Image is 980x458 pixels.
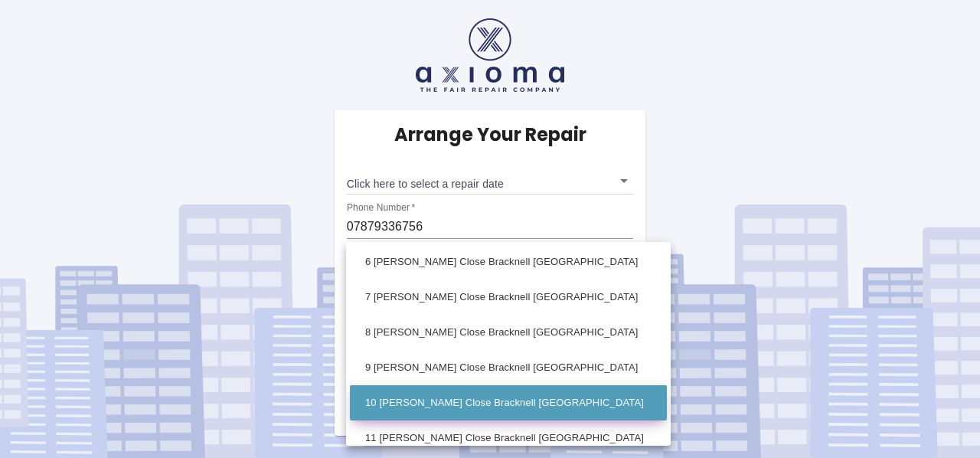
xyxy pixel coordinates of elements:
li: 10 [PERSON_NAME] Close Bracknell [GEOGRAPHIC_DATA] [350,385,667,420]
li: 11 [PERSON_NAME] Close Bracknell [GEOGRAPHIC_DATA] [350,420,667,456]
li: 9 [PERSON_NAME] Close Bracknell [GEOGRAPHIC_DATA] [350,350,667,385]
li: 6 [PERSON_NAME] Close Bracknell [GEOGRAPHIC_DATA] [350,244,667,280]
li: 7 [PERSON_NAME] Close Bracknell [GEOGRAPHIC_DATA] [350,280,667,315]
li: 8 [PERSON_NAME] Close Bracknell [GEOGRAPHIC_DATA] [350,315,667,350]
